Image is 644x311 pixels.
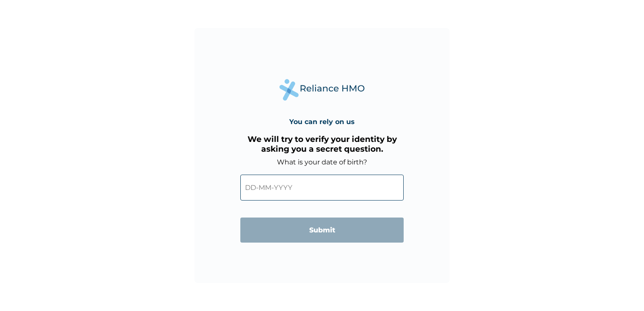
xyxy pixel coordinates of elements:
[279,79,365,101] img: Reliance Health's Logo
[240,175,404,201] input: DD-MM-YYYY
[277,158,367,166] label: What is your date of birth?
[240,218,404,243] input: Submit
[240,134,404,154] h3: We will try to verify your identity by asking you a secret question.
[289,118,355,126] h4: You can rely on us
